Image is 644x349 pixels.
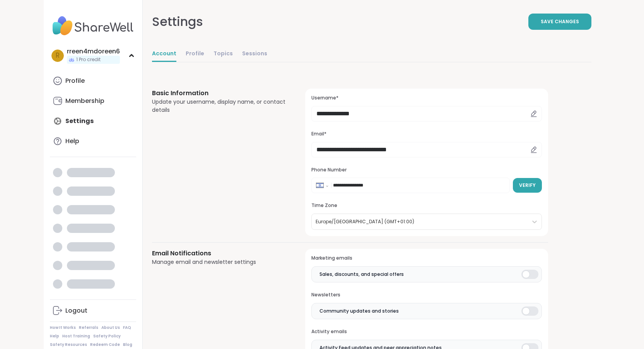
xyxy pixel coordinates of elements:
[65,97,104,105] div: Membership
[242,46,267,62] a: Sessions
[65,137,79,145] div: Help
[311,328,542,335] h3: Activity emails
[65,306,87,315] div: Logout
[50,325,76,330] a: How It Works
[76,56,101,63] span: 1 Pro credit
[214,46,233,62] a: Topics
[50,92,136,110] a: Membership
[123,325,131,330] a: FAQ
[90,342,120,347] a: Redeem Code
[50,12,136,39] img: ShareWell Nav Logo
[123,342,132,347] a: Blog
[311,95,542,101] h3: Username*
[93,334,121,339] a: Safety Policy
[519,182,536,189] span: Verify
[152,89,287,98] h3: Basic Information
[152,98,287,114] div: Update your username, display name, or contact details
[186,46,204,62] a: Profile
[528,14,591,30] button: Save Changes
[152,249,287,258] h3: Email Notifications
[311,202,542,209] h3: Time Zone
[50,342,87,347] a: Safety Resources
[50,132,136,151] a: Help
[319,308,399,315] span: Community updates and stories
[56,51,60,61] span: r
[62,334,90,339] a: Host Training
[50,72,136,90] a: Profile
[311,131,542,137] h3: Email*
[311,167,542,173] h3: Phone Number
[513,178,542,193] button: Verify
[541,18,579,25] span: Save Changes
[152,12,203,31] div: Settings
[101,325,120,330] a: About Us
[311,292,542,298] h3: Newsletters
[79,325,98,330] a: Referrals
[50,301,136,320] a: Logout
[152,258,287,266] div: Manage email and newsletter settings
[67,47,120,56] div: rreen4mdoreen6
[319,271,404,278] span: Sales, discounts, and special offers
[65,77,85,85] div: Profile
[311,255,542,262] h3: Marketing emails
[152,46,176,62] a: Account
[50,334,59,339] a: Help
